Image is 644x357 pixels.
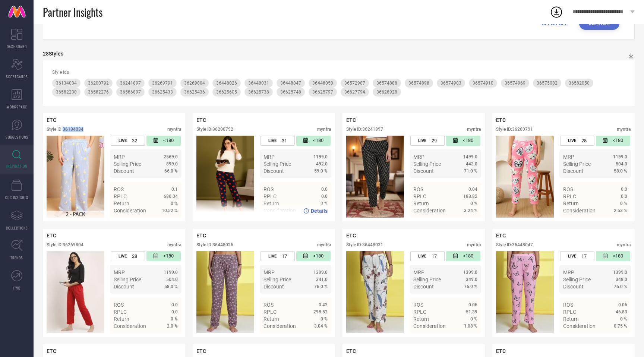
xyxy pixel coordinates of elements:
span: Consideration [114,323,146,329]
span: 36586897 [120,89,141,95]
span: 0 % [470,316,477,322]
a: Details [154,221,178,227]
span: Return [263,316,279,322]
div: myntra [617,242,631,247]
span: 0.75 % [614,323,627,329]
span: 0 % [620,316,627,322]
span: 443.0 [466,161,477,167]
span: 3.24 % [464,208,477,213]
span: ROS [114,302,124,308]
span: 28 [581,138,587,143]
span: LIVE [568,254,576,259]
span: 71.0 % [464,168,477,174]
span: 36200792 [88,80,109,86]
div: Style ID: 36134034 [47,127,83,132]
div: Number of days since the style was first listed on the platform [146,251,181,261]
span: LIVE [268,138,277,143]
div: Click to view image [346,251,404,333]
span: LIVE [119,254,127,259]
span: 0.0 [621,194,627,199]
span: 2569.0 [164,154,178,159]
span: 492.0 [316,161,328,167]
span: 10.52 % [162,208,178,213]
span: RPLC [263,309,277,315]
div: myntra [167,242,181,247]
span: MRP [114,154,125,160]
span: 28 [132,253,137,259]
span: 899.0 [166,161,178,167]
span: 36448031 [248,80,269,86]
span: Consideration [563,208,596,214]
span: DASHBOARD [7,44,27,49]
span: 1499.0 [463,154,477,159]
span: 36134034 [56,80,77,86]
span: MRP [413,269,424,275]
span: 36625748 [280,89,301,95]
span: Selling Price [563,277,591,282]
span: 36574898 [408,80,429,86]
span: 17 [432,253,437,259]
span: 0.1 [171,187,178,192]
span: 0.42 [319,302,328,307]
span: 32 [132,138,137,143]
span: 36625433 [152,89,173,95]
span: Return [563,316,579,322]
span: <180 [163,138,174,144]
span: ROS [413,302,423,308]
span: MRP [263,154,275,160]
span: ETC [346,117,356,123]
span: 0.0 [171,309,178,315]
span: 36582050 [569,80,590,86]
span: 36582230 [56,89,77,95]
span: 341.0 [316,277,328,282]
span: 36582276 [88,89,109,95]
span: 46.83 [616,309,627,315]
span: 59.0 % [314,168,328,174]
span: <180 [313,138,323,144]
span: WORKSPACE [7,104,27,110]
span: Discount [263,284,284,290]
div: Number of days since the style was first listed on the platform [596,251,630,261]
span: ROS [263,302,274,308]
span: Discount [563,168,584,174]
span: Details [161,337,178,342]
span: <180 [613,138,623,144]
span: Discount [413,168,434,174]
img: Style preview image [196,251,254,333]
img: Style preview image [496,136,554,218]
span: 1199.0 [164,270,178,275]
span: LIVE [418,254,426,259]
span: 298.52 [313,309,328,315]
span: RPLC [263,193,277,199]
div: Style ID: 36269791 [496,127,533,132]
span: 36448047 [280,80,301,86]
img: Style preview image [346,136,404,218]
span: 0 % [470,201,477,206]
span: 0.0 [321,187,328,192]
a: Details [453,337,477,342]
div: Click to view image [47,251,104,333]
span: Selling Price [263,161,291,167]
span: 1399.0 [313,270,328,275]
div: Number of days the style has been live on the platform [410,136,445,146]
span: 0 % [620,201,627,206]
span: Consideration [114,208,146,214]
span: 348.0 [616,277,627,282]
span: Return [413,200,429,206]
span: Selling Price [413,277,441,282]
span: 680.04 [164,194,178,199]
span: RPLC [114,193,127,199]
span: <180 [163,253,174,259]
img: Style preview image [196,136,254,218]
span: 0.06 [468,302,477,307]
a: Details [303,208,328,214]
span: ROS [263,186,274,192]
span: 183.82 [463,194,477,199]
span: 0.0 [621,187,627,192]
span: Discount [263,168,284,174]
span: 58.0 % [164,284,178,289]
span: 1199.0 [313,154,328,159]
span: 2.53 % [614,208,627,213]
span: Details [610,337,627,342]
span: Selling Price [114,277,141,282]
